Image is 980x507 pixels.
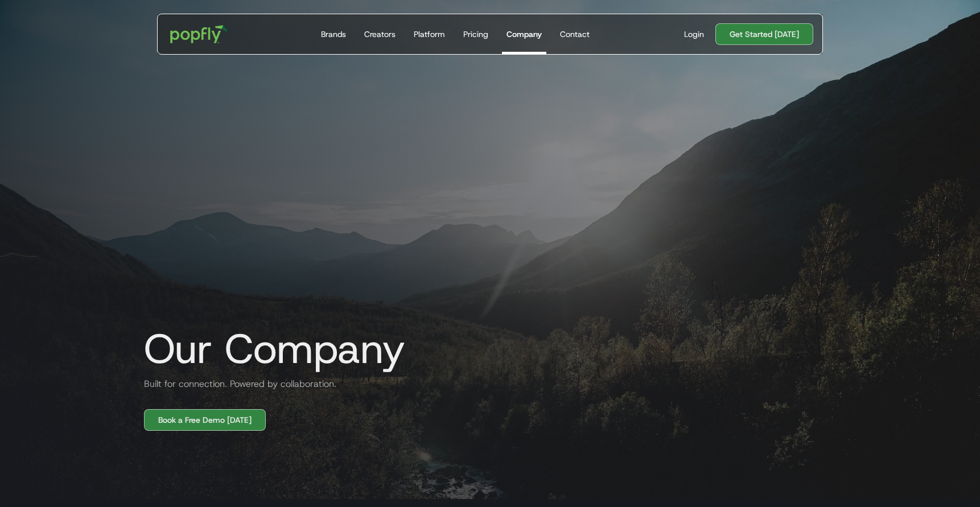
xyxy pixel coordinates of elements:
[502,14,546,54] a: Company
[680,28,709,40] a: Login
[364,28,396,40] div: Creators
[715,23,813,45] a: Get Started [DATE]
[507,28,542,40] div: Company
[135,326,405,372] h1: Our Company
[162,17,236,51] a: home
[463,28,488,40] div: Pricing
[144,409,266,431] a: Book a Free Demo [DATE]
[135,377,336,391] h2: Built for connection. Powered by collaboration.
[684,28,704,40] div: Login
[459,14,493,54] a: Pricing
[560,28,590,40] div: Contact
[321,28,346,40] div: Brands
[555,14,594,54] a: Contact
[414,28,445,40] div: Platform
[316,14,351,54] a: Brands
[360,14,400,54] a: Creators
[409,14,450,54] a: Platform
